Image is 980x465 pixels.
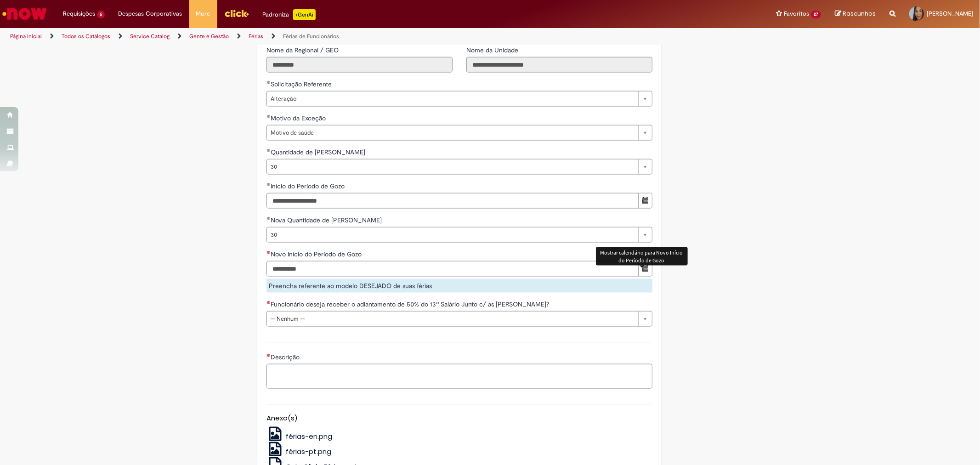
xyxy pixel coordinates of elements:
span: Necessários [266,301,271,304]
span: -- Nenhum -- [271,312,634,326]
span: Obrigatório Preenchido [266,80,271,84]
span: Funcionário deseja receber o adiantamento de 50% do 13º Salário Junto c/ as [PERSON_NAME]? [271,300,551,308]
a: Férias [249,33,263,40]
span: Nova Quantidade de [PERSON_NAME] [271,216,384,224]
span: férias-en.png [286,431,332,441]
img: ServiceNow [1,5,48,23]
button: Mostrar calendário para Novo Início do Período de Gozo [638,261,652,277]
p: +GenAi [293,9,316,20]
span: férias-pt.png [286,447,331,456]
div: Preencha referente ao modelo DESEJADO de suas férias [266,279,652,293]
span: 6 [97,11,105,18]
a: férias-en.png [266,431,332,441]
span: Obrigatório Preenchido [266,148,271,152]
span: 30 [271,159,634,174]
span: Descrição [271,353,301,361]
input: Início do Período de Gozo 13 October 2025 17:21:12 Monday [266,193,639,209]
span: More [196,9,210,18]
input: Nome da Regional / GEO [266,57,453,73]
span: [PERSON_NAME] [927,10,973,17]
a: Todos os Catálogos [62,33,110,40]
a: Página inicial [10,33,42,40]
span: Alteração [271,91,634,106]
a: Service Catalog [130,33,170,40]
span: Necessários [266,250,271,254]
span: Despesas Corporativas [119,9,182,18]
textarea: Descrição [266,364,652,389]
a: férias-pt.png [266,447,331,456]
span: Motivo da Exceção [271,114,328,122]
span: Obrigatório Preenchido [266,216,271,220]
button: Mostrar calendário para Início do Período de Gozo [638,193,652,209]
span: Requisições [63,9,95,18]
span: Obrigatório Preenchido [266,114,271,118]
input: Nome da Unidade [466,57,652,73]
span: Motivo de saúde [271,125,634,140]
h5: Anexo(s) [266,414,652,422]
a: Férias de Funcionários [283,33,339,40]
span: Somente leitura - Nome da Unidade [466,46,520,54]
input: Novo Início do Período de Gozo [266,261,639,277]
img: click_logo_yellow_360x200.png [224,6,249,20]
span: Obrigatório Preenchido [266,182,271,186]
span: Início do Período de Gozo [271,182,346,190]
ul: Trilhas de página [7,28,646,45]
a: Rascunhos [835,10,876,18]
span: Somente leitura - Nome da Regional / GEO [266,46,340,54]
span: Favoritos [784,9,809,18]
span: Novo Início do Período de Gozo [271,250,363,258]
span: Solicitação Referente [271,80,334,88]
span: 30 [271,227,634,242]
span: Rascunhos [843,9,876,18]
span: 27 [811,11,821,18]
div: Padroniza [263,9,316,20]
span: Necessários [266,353,271,357]
a: Gente e Gestão [189,33,229,40]
span: Quantidade de [PERSON_NAME] [271,148,367,156]
div: Mostrar calendário para Novo Início do Período de Gozo [596,247,688,266]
